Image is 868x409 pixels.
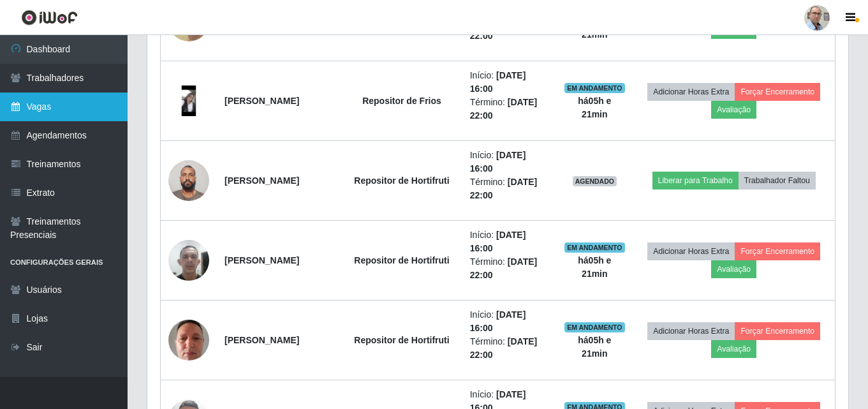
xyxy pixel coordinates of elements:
li: Início: [470,69,549,96]
li: Início: [470,149,549,175]
strong: [PERSON_NAME] [224,335,299,345]
time: [DATE] 16:00 [470,309,526,333]
li: Término: [470,255,549,282]
button: Forçar Encerramento [735,83,820,101]
button: Adicionar Horas Extra [647,242,735,260]
span: EM ANDAMENTO [564,242,625,253]
span: EM ANDAMENTO [564,322,625,332]
li: Início: [470,308,549,335]
time: [DATE] 16:00 [470,230,526,253]
button: Avaliação [711,101,756,119]
strong: há 05 h e 21 min [578,16,611,40]
li: Início: [470,228,549,255]
button: Forçar Encerramento [735,242,820,260]
time: [DATE] 16:00 [470,70,526,94]
button: Liberar para Trabalho [652,172,739,190]
strong: há 05 h e 21 min [578,255,611,279]
button: Forçar Encerramento [735,322,820,340]
li: Término: [470,335,549,362]
img: 1732908479188.jpeg [168,153,209,207]
strong: há 05 h e 21 min [578,335,611,359]
img: 1737655206181.jpeg [168,86,209,116]
img: 1716159554658.jpeg [168,233,209,287]
li: Término: [470,96,549,123]
strong: Repositor de Hortifruti [354,255,449,265]
img: CoreUI Logo [21,10,78,26]
strong: [PERSON_NAME] [224,175,299,186]
strong: Repositor de Frios [362,96,441,106]
strong: Repositor de Hortifruti [354,175,449,186]
button: Avaliação [711,340,756,358]
button: Adicionar Horas Extra [647,83,735,101]
span: AGENDADO [573,176,617,186]
time: [DATE] 16:00 [470,150,526,174]
button: Avaliação [711,260,756,278]
button: Trabalhador Faltou [739,172,816,190]
strong: [PERSON_NAME] [224,96,299,106]
strong: [PERSON_NAME] [224,255,299,265]
img: 1740505535016.jpeg [168,313,209,367]
button: Adicionar Horas Extra [647,322,735,340]
span: EM ANDAMENTO [564,83,625,93]
strong: Repositor de Hortifruti [354,335,449,345]
li: Término: [470,175,549,202]
strong: há 05 h e 21 min [578,96,611,119]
